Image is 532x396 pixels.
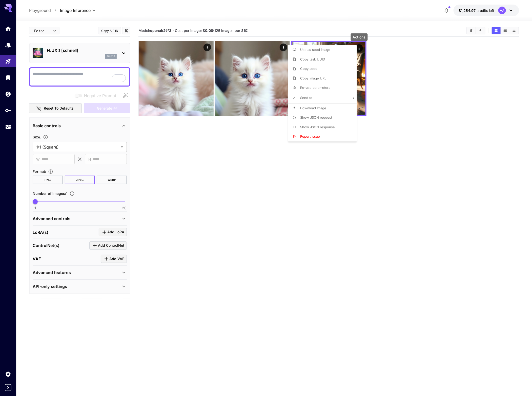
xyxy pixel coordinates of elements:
span: Report issue [300,134,320,138]
span: Copy task UUID [300,57,325,61]
span: Copy seed [300,67,317,71]
div: Actions [351,33,368,41]
span: Download Image [300,106,326,110]
span: Send to [300,96,312,100]
span: Show JSON request [300,115,332,119]
span: Show JSON response [300,125,335,129]
span: Copy image URL [300,76,326,80]
span: Use as seed image [300,48,330,52]
span: Re-use parameters [300,86,330,90]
